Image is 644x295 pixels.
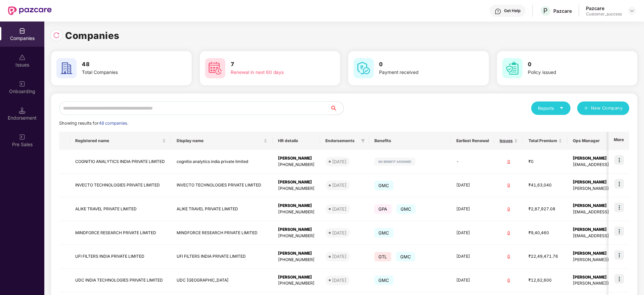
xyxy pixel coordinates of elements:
[278,209,315,215] div: [PHONE_NUMBER]
[374,158,415,166] img: svg+xml;base64,PHN2ZyB4bWxucz0iaHR0cDovL3d3dy53My5vcmcvMjAwMC9zdmciIHdpZHRoPSIxMjIiIGhlaWdodD0iMj...
[171,269,273,293] td: UDC [GEOGRAPHIC_DATA]
[65,28,120,43] h1: Companies
[379,69,464,76] div: Payment received
[369,132,451,150] th: Benefits
[231,60,315,69] h3: 7
[278,155,315,162] div: [PERSON_NAME]
[360,137,366,145] span: filter
[19,134,26,140] img: svg+xml;base64,PHN2ZyB3aWR0aD0iMjAiIGhlaWdodD0iMjAiIHZpZXdCb3g9IjAgMCAyMCAyMCIgZmlsbD0ibm9uZSIgeG...
[500,182,518,188] div: 0
[374,228,394,238] span: GMC
[171,197,273,221] td: ALIKE TRAVEL PRIVATE LIMITED
[538,105,564,112] div: Reports
[586,5,622,11] div: Pazcare
[278,280,315,287] div: [PHONE_NUMBER]
[82,69,167,76] div: Total Companies
[278,185,315,192] div: [PHONE_NUMBER]
[528,253,562,260] div: ₹22,49,471.76
[332,277,347,284] div: [DATE]
[451,132,494,150] th: Earliest Renewal
[374,181,394,190] span: GMC
[332,206,347,212] div: [DATE]
[528,277,562,284] div: ₹12,62,600
[500,159,518,165] div: 0
[502,58,522,78] img: svg+xml;base64,PHN2ZyB4bWxucz0iaHR0cDovL3d3dy53My5vcmcvMjAwMC9zdmciIHdpZHRoPSI2MCIgaGVpZ2h0PSI2MC...
[278,179,315,185] div: [PERSON_NAME]
[171,150,273,174] td: cognitio analytics india private limited
[614,179,624,188] img: icon
[396,252,415,261] span: GMC
[99,121,128,126] span: 48 companies.
[586,11,622,17] div: Customer_success
[553,8,572,14] div: Pazcare
[278,226,315,233] div: [PERSON_NAME]
[577,101,629,115] button: plusNew Company
[330,106,343,111] span: search
[332,158,347,165] div: [DATE]
[629,8,635,13] img: svg+xml;base64,PHN2ZyBpZD0iRHJvcGRvd24tMzJ4MzIiIHhtbG5zPSJodHRwOi8vd3d3LnczLm9yZy8yMDAwL3N2ZyIgd2...
[75,138,161,143] span: Registered name
[451,197,494,221] td: [DATE]
[278,274,315,281] div: [PERSON_NAME]
[70,197,171,221] td: ALIKE TRAVEL PRIVATE LIMITED
[495,8,501,15] img: svg+xml;base64,PHN2ZyBpZD0iSGVscC0zMngzMiIgeG1sbnM9Imh0dHA6Ly93d3cudzMub3JnLzIwMDAvc3ZnIiB3aWR0aD...
[523,132,567,150] th: Total Premium
[614,155,624,165] img: icon
[591,105,623,112] span: New Company
[332,253,347,260] div: [DATE]
[374,204,392,214] span: GPA
[171,132,273,150] th: Display name
[614,203,624,212] img: icon
[177,138,262,143] span: Display name
[278,257,315,263] div: [PHONE_NUMBER]
[205,58,225,78] img: svg+xml;base64,PHN2ZyB4bWxucz0iaHR0cDovL3d3dy53My5vcmcvMjAwMC9zdmciIHdpZHRoPSI2MCIgaGVpZ2h0PSI2MC...
[608,132,629,150] th: More
[451,174,494,198] td: [DATE]
[70,174,171,198] td: INVECTO TECHNOLOGIES PRIVATE LIMITED
[171,245,273,269] td: UFI FILTERS INDIA PRIVATE LIMITED
[528,69,612,76] div: Policy issued
[70,150,171,174] td: COGNITIO ANALYTICS INDIA PRIVATE LIMITED
[8,6,52,15] img: New Pazcare Logo
[19,81,26,87] img: svg+xml;base64,PHN2ZyB3aWR0aD0iMjAiIGhlaWdodD0iMjAiIHZpZXdCb3g9IjAgMCAyMCAyMCIgZmlsbD0ibm9uZSIgeG...
[528,230,562,236] div: ₹9,40,460
[332,182,347,188] div: [DATE]
[171,221,273,245] td: MINDFORCE RESEARCH PRIVATE LIMITED
[500,277,518,284] div: 0
[70,221,171,245] td: MINDFORCE RESEARCH PRIVATE LIMITED
[614,226,624,236] img: icon
[528,159,562,165] div: ₹0
[614,250,624,260] img: icon
[19,28,26,34] img: svg+xml;base64,PHN2ZyBpZD0iQ29tcGFuaWVzIiB4bWxucz0iaHR0cDovL3d3dy53My5vcmcvMjAwMC9zdmciIHdpZHRoPS...
[528,206,562,212] div: ₹2,87,927.08
[397,204,416,214] span: GMC
[325,138,358,143] span: Endorsements
[278,233,315,239] div: [PHONE_NUMBER]
[19,54,26,61] img: svg+xml;base64,PHN2ZyBpZD0iSXNzdWVzX2Rpc2FibGVkIiB4bWxucz0iaHR0cDovL3d3dy53My5vcmcvMjAwMC9zdmciIH...
[278,162,315,168] div: [PHONE_NUMBER]
[528,182,562,188] div: ₹41,63,040
[332,229,347,236] div: [DATE]
[82,60,167,69] h3: 48
[494,132,523,150] th: Issues
[70,245,171,269] td: UFI FILTERS INDIA PRIVATE LIMITED
[19,107,26,114] img: svg+xml;base64,PHN2ZyB3aWR0aD0iMTQuNSIgaGVpZ2h0PSIxNC41IiB2aWV3Qm94PSIwIDAgMTYgMTYiIGZpbGw9Im5vbm...
[374,252,391,261] span: GTL
[361,139,365,143] span: filter
[354,58,374,78] img: svg+xml;base64,PHN2ZyB4bWxucz0iaHR0cDovL3d3dy53My5vcmcvMjAwMC9zdmciIHdpZHRoPSI2MCIgaGVpZ2h0PSI2MC...
[171,174,273,198] td: INVECTO TECHNOLOGIES PRIVATE LIMITED
[278,203,315,209] div: [PERSON_NAME]
[528,138,557,143] span: Total Premium
[559,106,564,110] span: caret-down
[70,132,171,150] th: Registered name
[500,230,518,236] div: 0
[500,253,518,260] div: 0
[56,58,77,78] img: svg+xml;base64,PHN2ZyB4bWxucz0iaHR0cDovL3d3dy53My5vcmcvMjAwMC9zdmciIHdpZHRoPSI2MCIgaGVpZ2h0PSI2MC...
[374,276,394,285] span: GMC
[500,138,513,143] span: Issues
[614,274,624,284] img: icon
[543,7,548,15] span: P
[504,8,520,13] div: Get Help
[451,245,494,269] td: [DATE]
[53,32,60,39] img: svg+xml;base64,PHN2ZyBpZD0iUmVsb2FkLTMyeDMyIiB4bWxucz0iaHR0cDovL3d3dy53My5vcmcvMjAwMC9zdmciIHdpZH...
